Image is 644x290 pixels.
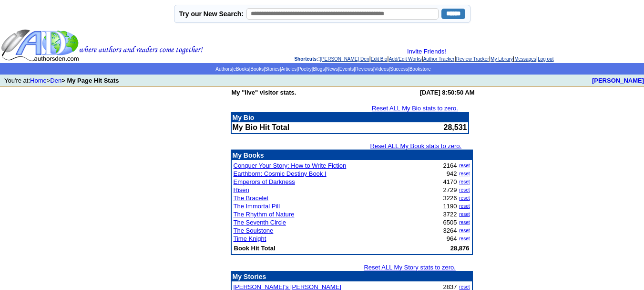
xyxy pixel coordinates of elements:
a: Books [250,66,264,72]
a: Log out [538,56,553,62]
font: 1190 [443,203,457,210]
a: Success [390,66,408,72]
a: reset [459,187,470,193]
a: Reset ALL My Book stats to zero. [370,142,461,150]
a: Emperors of Darkness [234,178,295,185]
a: News [326,66,338,72]
p: My Bio [233,114,467,121]
a: reset [459,195,470,201]
a: Events [339,66,354,72]
a: The Bracelet [234,194,269,202]
a: reset [459,171,470,176]
a: reset [459,236,470,241]
a: Poetry [298,66,312,72]
font: 4170 [443,178,457,185]
p: My Stories [233,273,471,280]
font: 28,531 [444,123,467,131]
a: Edit Bio [371,56,387,62]
span: Shortcuts: [294,56,318,62]
b: > My Page Hit Stats [61,77,119,84]
a: Bookstore [409,66,431,72]
b: Book Hit Total [234,245,276,252]
a: Articles [281,66,296,72]
a: Add/Edit Works [389,56,422,62]
a: reset [459,284,470,290]
b: My Bio Hit Total [233,123,290,131]
a: [PERSON_NAME] [592,77,644,84]
a: The Rhythm of Nature [234,211,295,218]
a: Invite Friends! [407,48,446,55]
font: 2729 [443,186,457,193]
a: reset [459,220,470,225]
a: Home [30,77,47,84]
a: Videos [374,66,388,72]
a: Author Tracker [423,56,455,62]
font: 942 [447,170,457,177]
b: My "live" visitor stats. [232,89,296,96]
a: Time Knight [234,235,266,242]
a: reset [459,163,470,168]
p: My Books [233,151,471,159]
a: reset [459,228,470,233]
a: The Seventh Circle [234,219,286,226]
a: [PERSON_NAME] Den [320,56,369,62]
a: Blogs [313,66,325,72]
font: You're at: > [4,77,119,84]
a: reset [459,179,470,184]
a: eBooks [233,66,249,72]
font: 3264 [443,227,457,234]
a: My Library [491,56,513,62]
b: [DATE] 8:50:50 AM [420,89,475,96]
b: 28,876 [450,245,470,252]
label: Try our New Search: [179,10,244,18]
a: reset [459,204,470,209]
a: Den [50,77,61,84]
a: Reviews [355,66,373,72]
img: header_logo2.gif [1,29,203,62]
a: Earthborn: Cosmic Destiny Book I [234,170,327,177]
a: reset [459,212,470,217]
font: 964 [447,235,457,242]
a: Authors [215,66,232,72]
a: Messages [514,56,536,62]
div: : | | | | | | | [205,48,643,62]
a: Reset ALL My Bio stats to zero. [372,105,458,112]
a: Stories [265,66,280,72]
a: Conquer Your Story: How to Write Fiction [234,162,347,169]
font: 6505 [443,219,457,226]
font: 3722 [443,211,457,218]
a: The Soulstone [234,227,274,234]
font: 2164 [443,162,457,169]
a: The Immortal Pill [234,203,280,210]
a: Reset ALL My Story stats to zero. [364,264,455,271]
font: 3226 [443,194,457,202]
a: Risen [234,186,249,193]
a: Review Tracker [456,56,489,62]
